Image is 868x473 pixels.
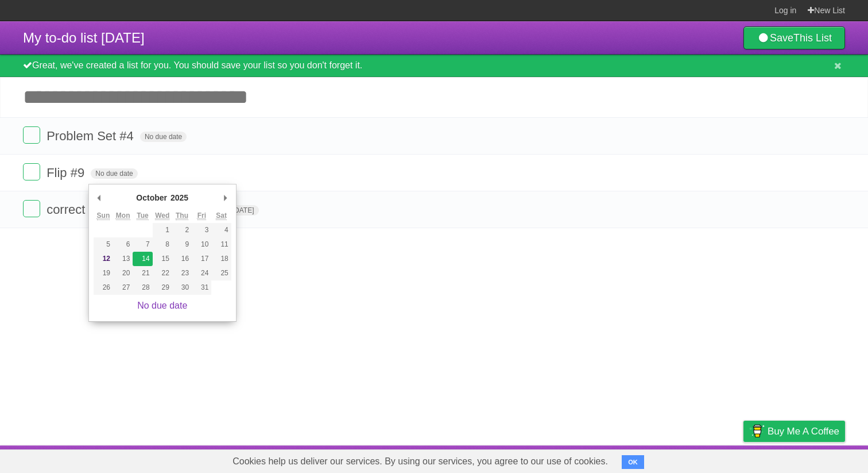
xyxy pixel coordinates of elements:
[113,237,133,252] button: 6
[192,237,211,252] button: 10
[192,280,211,295] button: 31
[134,189,169,206] div: October
[91,168,137,179] span: No due date
[728,448,758,470] a: Privacy
[768,421,839,441] span: Buy me a coffee
[140,132,187,142] span: No due date
[94,252,113,266] button: 12
[216,211,227,220] abbr: Saturday
[116,211,130,220] abbr: Monday
[46,166,87,180] span: Flip #9
[192,266,211,280] button: 24
[155,211,169,220] abbr: Wednesday
[172,266,192,280] button: 23
[211,266,231,280] button: 25
[23,200,40,217] label: Done
[94,266,113,280] button: 19
[46,129,137,143] span: Problem Set #4
[591,448,615,470] a: About
[169,189,190,206] div: 2025
[622,455,644,469] button: OK
[221,450,619,473] span: Cookies help us deliver our services. By using our services, you agree to our use of cookies.
[97,211,110,220] abbr: Sunday
[176,211,188,220] abbr: Thursday
[172,223,192,237] button: 2
[743,26,845,49] a: SaveThis List
[153,266,172,280] button: 22
[743,421,845,442] a: Buy me a coffee
[94,237,113,252] button: 5
[172,280,192,295] button: 30
[23,30,145,45] span: My to-do list [DATE]
[94,189,105,206] button: Previous Month
[211,252,231,266] button: 18
[133,266,152,280] button: 21
[629,448,675,470] a: Developers
[773,448,845,470] a: Suggest a feature
[228,205,259,216] span: [DATE]
[133,237,152,252] button: 7
[46,202,224,217] span: correct math homeworks 4.5&6
[172,237,192,252] button: 9
[211,223,231,237] button: 4
[689,448,715,470] a: Terms
[192,223,211,237] button: 3
[113,280,133,295] button: 27
[137,301,187,310] a: No due date
[113,266,133,280] button: 20
[23,126,40,144] label: Done
[197,211,206,220] abbr: Friday
[793,32,832,44] b: This List
[153,280,172,295] button: 29
[211,237,231,252] button: 11
[220,189,231,206] button: Next Month
[23,163,40,180] label: Done
[113,252,133,266] button: 13
[749,421,765,441] img: Buy me a coffee
[153,223,172,237] button: 1
[133,252,152,266] button: 14
[192,252,211,266] button: 17
[94,280,113,295] button: 26
[153,237,172,252] button: 8
[137,211,148,220] abbr: Tuesday
[153,252,172,266] button: 15
[172,252,192,266] button: 16
[133,280,152,295] button: 28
